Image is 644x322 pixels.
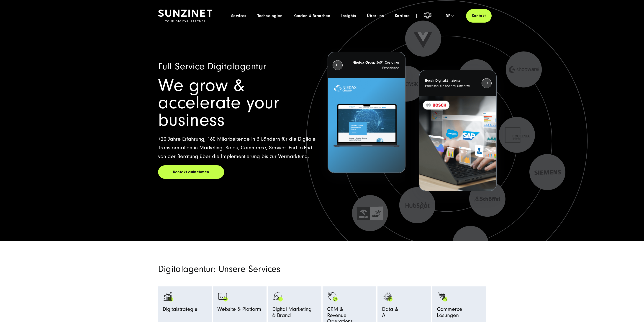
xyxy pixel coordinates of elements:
[158,77,317,129] h1: We grow & accelerate your business
[367,14,384,18] a: Über uns
[217,306,261,314] span: Website & Platform
[163,306,198,314] span: Digitalstrategie
[158,264,375,275] h2: Digitalagentur: Unsere Services
[272,306,312,320] span: Digital Marketing & Brand
[395,14,410,18] a: Karriere
[351,60,399,71] p: 360° Customer Experience
[446,14,454,18] div: de
[328,52,405,173] button: Niedax Group:360° Customer Experience Letztes Projekt von Niedax. Ein Laptop auf dem die Niedax W...
[352,60,376,65] strong: Niedax Group:
[419,96,496,191] img: BOSCH - Kundeprojekt - Digital Transformation Agentur SUNZINET
[257,14,282,18] a: Technologien
[231,14,246,18] a: Services
[158,165,224,179] a: Kontakt aufnehmen
[328,78,405,173] img: Letztes Projekt von Niedax. Ein Laptop auf dem die Niedax Website geöffnet ist, auf blauem Hinter...
[437,306,482,320] span: Commerce Lösungen
[419,70,497,191] button: Bosch Digital:Effiziente Prozesse für höhere Umsätze BOSCH - Kundeprojekt - Digital Transformatio...
[158,135,317,161] p: +20 Jahre Erfahrung, 160 Mitarbeitende in 3 Ländern für die Digitale Transformation in Marketing,...
[158,10,212,22] img: SUNZINET Full Service Digital Agentur
[425,78,447,83] strong: Bosch Digital:
[382,306,398,320] span: Data & AI
[466,9,492,23] a: Kontakt
[341,14,356,18] a: Insights
[293,14,330,18] a: Kunden & Branchen
[425,78,473,89] p: Effiziente Prozesse für höhere Umsätze
[158,61,266,72] span: Full Service Digitalagentur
